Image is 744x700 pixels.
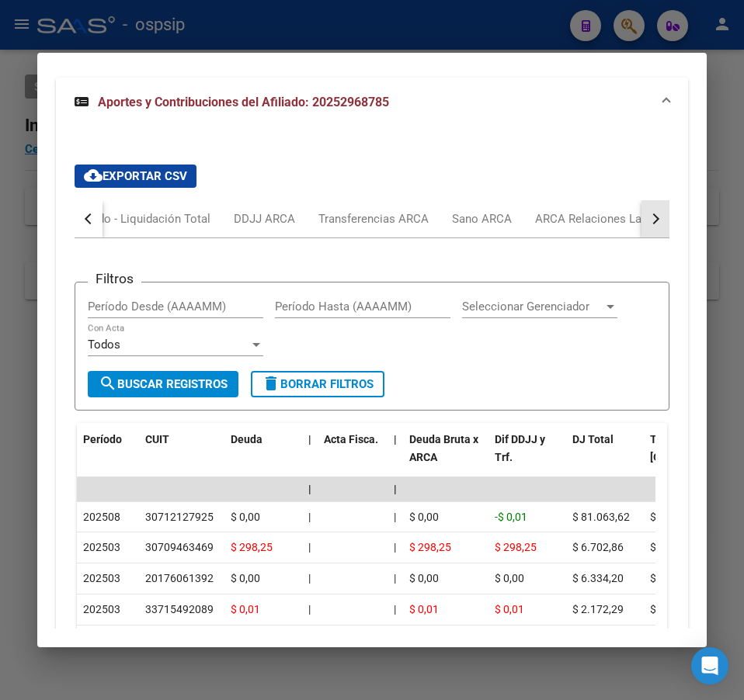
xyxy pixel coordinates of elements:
[308,603,311,615] span: |
[231,603,260,615] span: $ 0,01
[145,539,214,556] div: 30709463469
[99,374,117,393] mat-icon: search
[88,270,141,287] h3: Filtros
[308,483,311,495] span: |
[224,423,302,491] datatable-header-cell: Deuda
[394,603,396,615] span: |
[139,423,224,491] datatable-header-cell: CUIT
[83,511,120,523] span: 202508
[324,433,378,445] span: Acta Fisca.
[318,423,388,491] datatable-header-cell: Acta Fisca.
[409,511,439,523] span: $ 0,00
[84,166,103,185] mat-icon: cloud_download
[98,95,389,109] span: Aportes y Contribuciones del Afiliado: 20252968785
[99,377,228,391] span: Buscar Registros
[388,423,403,491] datatable-header-cell: |
[394,511,396,523] span: |
[231,572,260,584] span: $ 0,00
[83,541,120,553] span: 202503
[488,423,566,491] datatable-header-cell: Dif DDJJ y Trf.
[650,603,701,615] span: $ 2.172,28
[495,511,527,523] span: -$ 0,01
[691,647,728,684] div: Open Intercom Messenger
[572,541,624,553] span: $ 6.702,86
[251,371,384,397] button: Borrar Filtros
[572,603,624,615] span: $ 2.172,29
[495,603,524,615] span: $ 0,01
[308,572,311,584] span: |
[572,572,624,584] span: $ 6.334,20
[394,483,397,495] span: |
[145,601,214,619] div: 33715492089
[572,433,614,445] span: DJ Total
[495,433,545,463] span: Dif DDJJ y Trf.
[409,603,439,615] span: $ 0,01
[403,423,488,491] datatable-header-cell: Deuda Bruta x ARCA
[394,433,397,445] span: |
[231,541,273,553] span: $ 298,25
[650,511,707,523] span: $ 81.063,63
[75,165,196,188] button: Exportar CSV
[650,572,701,584] span: $ 6.334,20
[318,210,429,227] div: Transferencias ARCA
[409,433,478,463] span: Deuda Bruta x ARCA
[394,541,396,553] span: |
[262,377,374,391] span: Borrar Filtros
[572,511,630,523] span: $ 81.063,62
[145,433,169,445] span: CUIT
[83,572,120,584] span: 202503
[495,541,537,553] span: $ 298,25
[644,423,721,491] datatable-header-cell: Tot. Trf. Bruto
[452,210,512,227] div: Sano ARCA
[77,423,139,491] datatable-header-cell: Período
[308,511,311,523] span: |
[308,433,311,445] span: |
[462,300,603,314] span: Seleccionar Gerenciador
[566,423,644,491] datatable-header-cell: DJ Total
[231,433,262,445] span: Deuda
[409,572,439,584] span: $ 0,00
[88,371,238,397] button: Buscar Registros
[535,210,680,227] div: ARCA Relaciones Laborales
[231,511,260,523] span: $ 0,00
[83,433,122,445] span: Período
[495,572,524,584] span: $ 0,00
[145,508,214,526] div: 30712127925
[88,338,120,352] span: Todos
[650,541,701,553] span: $ 6.404,61
[84,169,187,183] span: Exportar CSV
[145,570,214,587] div: 20176061392
[302,423,318,491] datatable-header-cell: |
[262,374,280,393] mat-icon: delete
[56,78,688,127] mat-expansion-panel-header: Aportes y Contribuciones del Afiliado: 20252968785
[394,572,396,584] span: |
[409,541,451,553] span: $ 298,25
[234,210,295,227] div: DDJJ ARCA
[83,603,120,615] span: 202503
[308,541,311,553] span: |
[62,210,210,227] div: Percibido - Liquidación Total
